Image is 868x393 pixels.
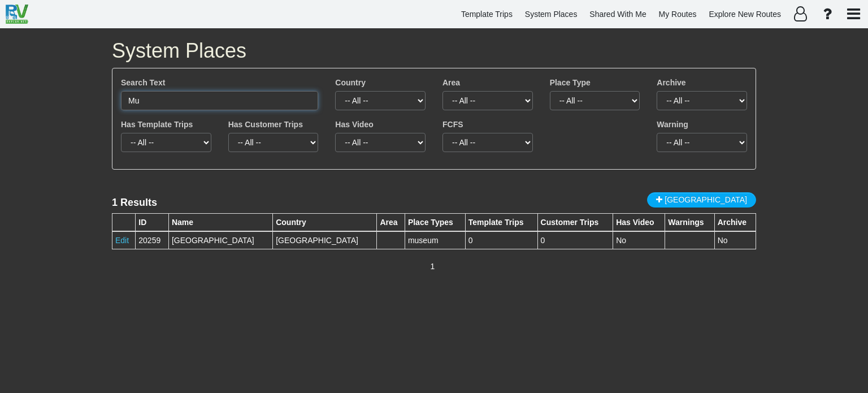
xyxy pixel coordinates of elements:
[168,213,272,231] th: Name
[665,213,714,231] th: Warnings
[465,213,537,231] th: Template Trips
[172,235,270,246] div: [GEOGRAPHIC_DATA]
[659,10,697,19] span: My Routes
[718,236,728,245] span: No
[273,231,377,249] td: [GEOGRAPHIC_DATA]
[714,213,756,231] th: Archive
[405,213,465,231] th: Place Types
[550,77,591,88] label: Place Type
[647,192,756,208] a: [GEOGRAPHIC_DATA]
[537,231,613,249] td: 0
[115,236,129,245] a: Edit
[589,10,646,19] span: Shared With Me
[112,39,246,62] span: System Places
[121,119,193,130] label: Has Template Trips
[112,197,157,208] lable: 1 Results
[616,236,626,245] span: No
[525,10,578,19] span: System Places
[431,262,435,271] span: 1
[520,3,583,25] a: System Places
[442,119,463,130] label: FCFS
[335,77,366,88] label: Country
[6,5,28,24] img: RvPlanetLogo.png
[654,3,702,25] a: My Routes
[335,119,373,130] label: Has Video
[228,119,303,130] label: Has Customer Trips
[121,77,165,88] label: Search Text
[465,231,537,249] td: 0
[704,3,786,25] a: Explore New Routes
[408,235,462,246] div: museum
[461,10,513,19] span: Template Trips
[657,119,688,130] label: Warning
[136,231,169,249] td: 20259
[442,77,460,88] label: Area
[657,77,685,88] label: Archive
[377,213,405,231] th: Area
[709,10,781,19] span: Explore New Routes
[456,3,518,25] a: Template Trips
[665,195,747,204] span: [GEOGRAPHIC_DATA]
[273,213,377,231] th: Country
[537,213,613,231] th: Customer Trips
[613,213,665,231] th: Has Video
[136,213,169,231] th: ID
[584,3,651,25] a: Shared With Me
